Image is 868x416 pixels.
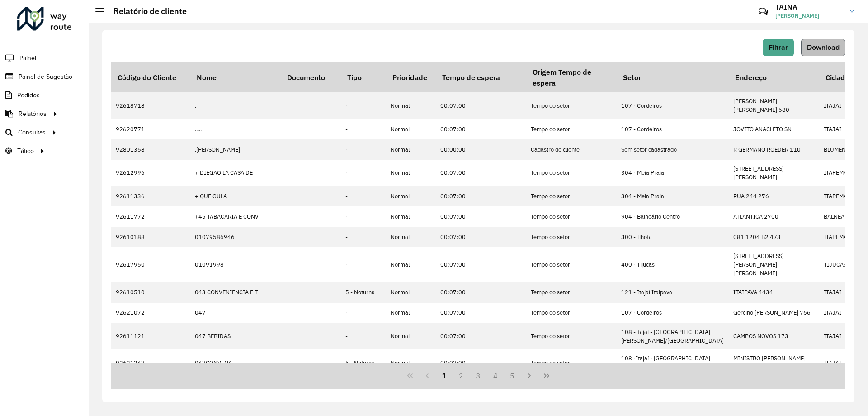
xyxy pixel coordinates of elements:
[538,367,555,384] button: Last Page
[386,62,436,92] th: Prioridade
[729,92,819,119] td: [PERSON_NAME] [PERSON_NAME] 580
[436,323,526,349] td: 00:07:00
[526,282,617,303] td: Tempo do setor
[526,119,617,139] td: Tempo do setor
[190,160,281,186] td: + DIEGAO LA CASA DE
[729,303,819,323] td: Gercino [PERSON_NAME] 766
[436,139,526,160] td: 00:00:00
[436,367,453,384] button: 1
[617,186,729,206] td: 304 - Meia Praia
[19,72,72,81] span: Painel de Sugestão
[190,303,281,323] td: 047
[386,349,436,376] td: Normal
[281,62,341,92] th: Documento
[617,247,729,282] td: 400 - Tijucas
[729,282,819,303] td: ITAIPAVA 4434
[436,303,526,323] td: 00:07:00
[436,349,526,376] td: 00:07:00
[190,227,281,247] td: 01079586946
[436,247,526,282] td: 00:07:00
[436,186,526,206] td: 00:07:00
[190,323,281,349] td: 047 BEBIDAS
[504,367,521,384] button: 5
[617,282,729,303] td: 121 - Itajaí Itaipava
[111,323,190,349] td: 92611121
[617,62,729,92] th: Setor
[341,92,386,119] td: -
[729,349,819,376] td: MINISTRO [PERSON_NAME] 637
[341,227,386,247] td: -
[617,139,729,160] td: Sem setor cadastrado
[754,2,773,21] a: Contato Rápido
[775,3,843,11] h3: TAINA
[18,128,46,137] span: Consultas
[341,62,386,92] th: Tipo
[190,92,281,119] td: .
[526,303,617,323] td: Tempo do setor
[526,349,617,376] td: Tempo do setor
[190,349,281,376] td: 047CONVENA
[104,6,187,16] h2: Relatório de cliente
[19,109,47,119] span: Relatórios
[526,186,617,206] td: Tempo do setor
[386,186,436,206] td: Normal
[341,119,386,139] td: -
[729,186,819,206] td: RUA 244 276
[386,303,436,323] td: Normal
[617,160,729,186] td: 304 - Meia Praia
[386,160,436,186] td: Normal
[341,139,386,160] td: -
[729,139,819,160] td: R GERMANO ROEDER 110
[436,160,526,186] td: 00:07:00
[617,206,729,227] td: 904 - Balneário Centro
[769,43,788,51] span: Filtrar
[386,206,436,227] td: Normal
[526,247,617,282] td: Tempo do setor
[526,323,617,349] td: Tempo do setor
[341,186,386,206] td: -
[436,119,526,139] td: 00:07:00
[729,227,819,247] td: 081 1204 B2 473
[801,39,845,56] button: Download
[729,160,819,186] td: [STREET_ADDRESS][PERSON_NAME]
[386,247,436,282] td: Normal
[111,62,190,92] th: Código do Cliente
[436,62,526,92] th: Tempo de espera
[617,323,729,349] td: 108 -Itajaí - [GEOGRAPHIC_DATA][PERSON_NAME]/[GEOGRAPHIC_DATA]
[111,349,190,376] td: 92621247
[453,367,470,384] button: 2
[190,282,281,303] td: 043 CONVENIENCIA E T
[190,186,281,206] td: + QUE GULA
[17,91,40,100] span: Pedidos
[617,349,729,376] td: 108 -Itajaí - [GEOGRAPHIC_DATA][PERSON_NAME]/[GEOGRAPHIC_DATA]
[190,247,281,282] td: 01091998
[617,92,729,119] td: 107 - Cordeiros
[386,92,436,119] td: Normal
[111,247,190,282] td: 92617950
[190,62,281,92] th: Nome
[386,119,436,139] td: Normal
[436,206,526,227] td: 00:07:00
[436,92,526,119] td: 00:07:00
[111,139,190,160] td: 92801358
[111,206,190,227] td: 92611772
[470,367,487,384] button: 3
[763,39,794,56] button: Filtrar
[729,247,819,282] td: [STREET_ADDRESS][PERSON_NAME][PERSON_NAME]
[341,303,386,323] td: -
[190,139,281,160] td: .[PERSON_NAME]
[341,206,386,227] td: -
[111,119,190,139] td: 92620771
[386,323,436,349] td: Normal
[341,349,386,376] td: 5 - Noturna
[436,227,526,247] td: 00:07:00
[386,139,436,160] td: Normal
[111,160,190,186] td: 92612996
[190,206,281,227] td: +45 TABACARIA E CONV
[526,227,617,247] td: Tempo do setor
[617,227,729,247] td: 300 - Ilhota
[111,303,190,323] td: 92621072
[190,119,281,139] td: .....
[386,227,436,247] td: Normal
[386,282,436,303] td: Normal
